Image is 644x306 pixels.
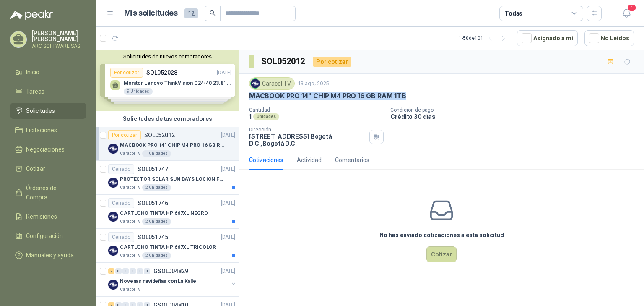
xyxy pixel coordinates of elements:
[390,113,641,120] p: Crédito 30 días
[335,155,369,165] div: Comentarios
[108,280,118,290] img: Company Logo
[221,233,235,241] p: [DATE]
[108,198,134,208] div: Cerrado
[96,161,239,195] a: CerradoSOL051747[DATE] Company LogoPROTECTOR SOLAR SUN DAYS LOCION FPS 50 CAJA X 24 UNCaracol TV2...
[249,107,384,113] p: Cantidad
[32,30,86,42] p: [PERSON_NAME] [PERSON_NAME]
[144,132,175,138] p: SOL052012
[221,131,235,139] p: [DATE]
[297,155,322,165] div: Actividad
[313,57,351,67] div: Por cotizar
[26,145,65,154] span: Negociaciones
[10,209,86,225] a: Remisiones
[142,252,171,259] div: 2 Unidades
[10,180,86,205] a: Órdenes de Compra
[96,111,239,127] div: Solicitudes de tus compradores
[108,178,118,188] img: Company Logo
[108,266,237,293] a: 2 0 0 0 0 0 GSOL004829[DATE] Company LogoNovenas navideñas con La KalleCaracol TV
[122,268,129,274] div: 0
[142,150,171,157] div: 1 Unidades
[26,164,45,173] span: Cotizar
[10,228,86,244] a: Configuración
[10,141,86,157] a: Negociaciones
[221,165,235,173] p: [DATE]
[137,268,143,274] div: 0
[10,10,53,20] img: Logo peakr
[10,103,86,119] a: Solicitudes
[100,53,235,60] button: Solicitudes de nuevos compradores
[249,155,283,165] div: Cotizaciones
[96,50,239,111] div: Solicitudes de nuevos compradoresPor cotizarSOL052028[DATE] Monitor Lenovo ThinkVision C24-40 23....
[124,7,178,19] h1: Mis solicitudes
[249,113,252,120] p: 1
[249,127,366,133] p: Dirección
[505,9,522,18] div: Todas
[298,80,329,88] p: 13 ago, 2025
[459,31,510,45] div: 1 - 50 de 101
[108,232,134,242] div: Cerrado
[26,212,57,221] span: Remisiones
[108,268,114,274] div: 2
[627,4,636,12] span: 1
[221,267,235,275] p: [DATE]
[120,286,140,293] p: Caracol TV
[26,106,55,115] span: Solicitudes
[108,130,141,140] div: Por cotizar
[120,243,216,251] p: CARTUCHO TINTA HP 667XL TRICOLOR
[26,126,57,135] span: Licitaciones
[96,127,239,161] a: Por cotizarSOL052012[DATE] Company LogoMACBOOK PRO 14" CHIP M4 PRO 16 GB RAM 1TBCaracol TV1 Unidades
[10,247,86,263] a: Manuales y ayuda
[517,30,578,46] button: Asignado a mi
[253,113,279,120] div: Unidades
[10,122,86,138] a: Licitaciones
[142,184,171,191] div: 2 Unidades
[26,183,78,202] span: Órdenes de Compra
[261,55,306,68] h3: SOL052012
[10,64,86,80] a: Inicio
[379,230,504,240] h3: No has enviado cotizaciones a esta solicitud
[120,252,140,259] p: Caracol TV
[108,164,134,174] div: Cerrado
[426,246,457,262] button: Cotizar
[10,161,86,177] a: Cotizar
[120,141,224,149] p: MACBOOK PRO 14" CHIP M4 PRO 16 GB RAM 1TB
[584,30,634,46] button: No Leídos
[221,199,235,207] p: [DATE]
[120,150,140,157] p: Caracol TV
[251,79,260,88] img: Company Logo
[138,166,168,172] p: SOL051747
[32,44,86,49] p: ARC SOFTWARE SAS
[26,231,63,241] span: Configuración
[108,246,118,256] img: Company Logo
[10,84,86,99] a: Tareas
[120,209,208,217] p: CARTUCHO TINTA HP 667XL NEGRO
[96,195,239,229] a: CerradoSOL051746[DATE] Company LogoCARTUCHO TINTA HP 667XL NEGROCaracol TV2 Unidades
[115,268,122,274] div: 0
[210,10,216,16] span: search
[26,87,44,96] span: Tareas
[108,212,118,222] img: Company Logo
[108,144,118,154] img: Company Logo
[390,107,641,113] p: Condición de pago
[120,184,140,191] p: Caracol TV
[249,77,295,90] div: Caracol TV
[138,200,168,206] p: SOL051746
[619,6,634,21] button: 1
[130,268,136,274] div: 0
[249,133,366,147] p: [STREET_ADDRESS] Bogotá D.C. , Bogotá D.C.
[120,218,140,225] p: Caracol TV
[249,92,406,100] p: MACBOOK PRO 14" CHIP M4 PRO 16 GB RAM 1TB
[26,68,39,77] span: Inicio
[138,234,168,240] p: SOL051745
[120,175,224,183] p: PROTECTOR SOLAR SUN DAYS LOCION FPS 50 CAJA X 24 UN
[144,268,150,274] div: 0
[96,229,239,263] a: CerradoSOL051745[DATE] Company LogoCARTUCHO TINTA HP 667XL TRICOLORCaracol TV2 Unidades
[26,251,74,260] span: Manuales y ayuda
[142,218,171,225] div: 2 Unidades
[120,277,196,285] p: Novenas navideñas con La Kalle
[153,268,188,274] p: GSOL004829
[184,8,198,18] span: 12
